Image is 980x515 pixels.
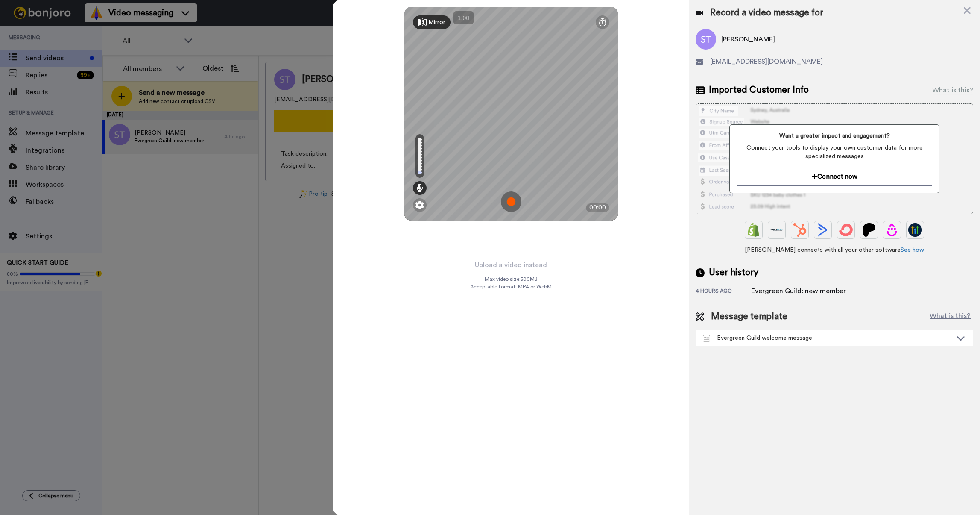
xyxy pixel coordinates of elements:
img: ic_record_start.svg [501,191,521,212]
button: Upload a video instead [472,259,550,271]
span: [PERSON_NAME] connects with all your other software [696,246,973,254]
img: Message-temps.svg [703,335,710,342]
img: ActiveCampaign [816,223,830,237]
img: Drip [885,223,899,237]
div: Evergreen Guild welcome message [703,334,952,342]
span: Connect your tools to display your own customer data for more specialized messages [737,144,932,161]
img: Patreon [862,223,876,237]
button: Connect now [737,168,932,186]
img: ic_gear.svg [415,201,424,209]
img: Shopify [747,223,761,237]
span: Imported Customer Info [709,84,809,97]
img: Ontraport [770,223,784,237]
span: Message template [711,310,787,323]
span: [EMAIL_ADDRESS][DOMAIN_NAME] [710,56,823,67]
img: GoHighLevel [908,223,922,237]
div: 4 hours ago [696,288,751,296]
span: Max video size: 500 MB [485,276,538,283]
img: Hubspot [793,223,807,237]
div: 00:00 [586,203,609,212]
button: What is this? [927,310,973,323]
span: Want a greater impact and engagement? [737,132,932,140]
span: User history [709,266,758,279]
img: ConvertKit [839,223,853,237]
span: Acceptable format: MP4 or WebM [470,283,552,290]
a: See how [901,247,924,253]
div: Evergreen Guild: new member [751,286,846,296]
div: What is this? [932,85,973,95]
